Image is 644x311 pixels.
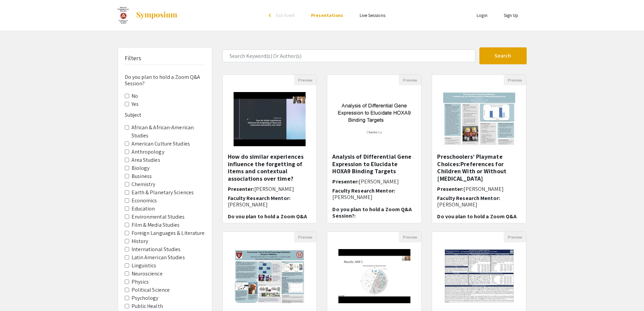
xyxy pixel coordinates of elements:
[5,281,29,306] iframe: Chat
[269,13,273,17] div: arrow_back_ios
[327,74,422,223] div: Open Presentation <p>Analysis of Differential Gene Expression to Elucidate HOXA9 Binding Targets&...
[228,195,290,202] span: Faculty Research Mentor:
[432,74,526,223] div: Open Presentation <p class="ql-align-center"><span style="background-color: transparent; color: r...
[118,7,129,24] img: Celebration of Undergraduate Research Spring 2022
[360,12,385,18] a: Live Sessions
[399,75,421,85] button: Preview
[332,187,395,194] span: Faculty Research Mentor:
[228,153,312,182] h5: How do similar experiences influence the forgetting of items and contextual associations over time?
[125,74,205,87] h6: Do you plan to hold a Zoom Q&A Session?
[132,124,205,140] label: African & African-American Studies
[132,302,163,310] label: Public Health
[332,194,416,200] p: [PERSON_NAME]
[228,242,311,310] img: <p class="ql-align-center"><span style="color: black;">Relating Neuronal Representations with Fre...
[136,11,178,19] img: Symposium by ForagerOne
[437,186,521,192] h6: Presenter:
[132,205,155,213] label: Education
[132,229,205,237] label: Foreign Languages & Literature
[222,49,475,62] input: Search Keyword(s) Or Author(s)
[132,262,157,270] label: Linguistics
[477,12,487,18] a: Login
[294,75,316,85] button: Preview
[359,178,399,185] span: [PERSON_NAME]
[437,242,521,310] img: <p>Does Money Buy Enough Happiness: Investigating the Relationship Between Income and Suicide Rat...
[132,148,164,156] label: Anthropology
[125,112,205,118] h6: Subject
[132,172,152,180] label: Business
[332,178,416,185] h6: Presenter:
[132,156,160,164] label: Area Studies
[132,270,163,278] label: Neuroscience
[132,197,157,205] label: Economics
[132,294,159,302] label: Psychology
[294,232,316,242] button: Preview
[132,92,138,100] label: No
[132,237,148,245] label: History
[228,201,312,208] p: [PERSON_NAME]
[132,180,156,188] label: Chemistry
[132,213,185,221] label: Environmental Studies
[228,213,307,226] span: Do you plan to hold a Zoom Q&A Session?:
[463,185,503,193] span: [PERSON_NAME]
[327,90,421,149] img: <p>Analysis of Differential Gene Expression to Elucidate HOXA9 Binding Targets&nbsp;</p>
[504,75,526,85] button: Preview
[311,12,343,18] a: Presentations
[132,100,139,108] label: Yes
[437,153,521,182] h5: Preschoolers’ Playmate Choices:Preferences for Children With or Without [MEDICAL_DATA]
[228,186,312,192] h6: Presenter:
[437,213,517,226] span: Do you plan to hold a Zoom Q&A Session?:
[132,286,170,294] label: Political Science
[118,7,178,24] a: Celebration of Undergraduate Research Spring 2022
[132,278,149,286] label: Physics
[332,242,417,310] img: <p>Visual Coding in Freely-Behaving Environments</p>
[132,221,180,229] label: Film & Media Studies
[437,195,500,202] span: Faculty Research Mentor:
[132,164,150,172] label: Biology
[254,185,294,193] span: [PERSON_NAME]
[132,245,181,253] label: International Studies
[399,232,421,242] button: Preview
[132,188,194,197] label: Earth & Planetary Sciences
[479,47,527,64] button: Search
[132,140,190,148] label: American Culture Studies
[436,85,522,153] img: <p class="ql-align-center"><span style="background-color: transparent; color: rgb(0, 0, 0);">Pres...
[222,74,317,223] div: Open Presentation <p>How do similar experiences influence the forgetting of items and contextual ...
[227,85,312,153] img: <p>How do similar experiences influence the forgetting of items and contextual associations over ...
[125,54,142,62] h5: Filters
[504,12,519,18] a: Sign Up
[132,253,185,262] label: Latin American Studies
[504,232,526,242] button: Preview
[437,201,521,208] p: [PERSON_NAME]
[332,153,416,175] h5: Analysis of Differential Gene Expression to Elucidate HOXA9 Binding Targets
[332,206,412,219] span: Do you plan to hold a Zoom Q&A Session?:
[276,12,295,18] span: Exit Event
